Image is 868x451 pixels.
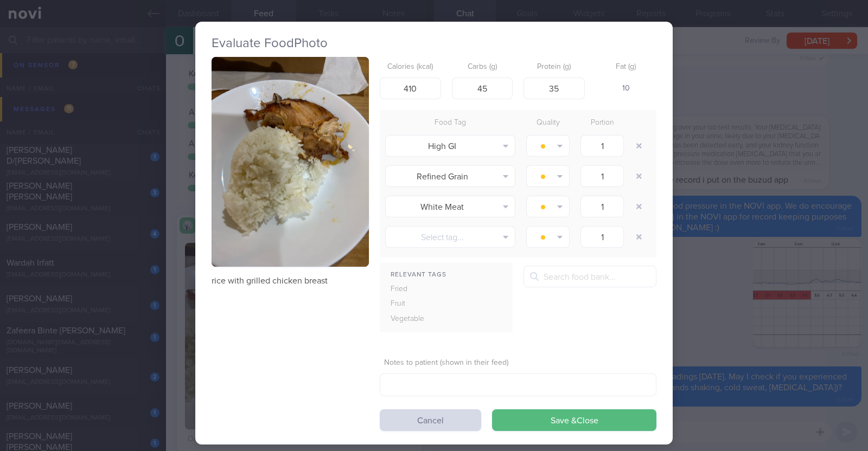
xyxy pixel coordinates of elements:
[384,358,652,368] label: Notes to patient (shown in their feed)
[385,135,515,157] button: High GI
[580,135,624,157] input: 1.0
[380,409,481,431] button: Cancel
[385,226,515,248] button: Select tag...
[524,78,585,99] input: 9
[385,165,515,187] button: Refined Grain
[524,266,656,287] input: Search food bank...
[212,35,656,51] h2: Evaluate Food Photo
[380,297,449,312] div: Fruit
[528,62,580,72] label: Protein (g)
[575,115,629,131] div: Portion
[580,196,624,217] input: 1.0
[456,62,509,72] label: Carbs (g)
[380,312,449,327] div: Vegetable
[380,268,513,282] div: Relevant Tags
[385,196,515,217] button: White Meat
[380,282,449,297] div: Fried
[580,165,624,187] input: 1.0
[212,275,369,286] p: rice with grilled chicken breast
[492,409,656,431] button: Save &Close
[521,115,575,131] div: Quality
[380,115,521,131] div: Food Tag
[580,226,624,248] input: 1.0
[384,62,437,72] label: Calories (kcal)
[380,78,441,99] input: 250
[596,78,657,100] div: 10
[212,57,369,267] img: rice with grilled chicken breast
[452,78,513,99] input: 33
[600,62,653,72] label: Fat (g)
